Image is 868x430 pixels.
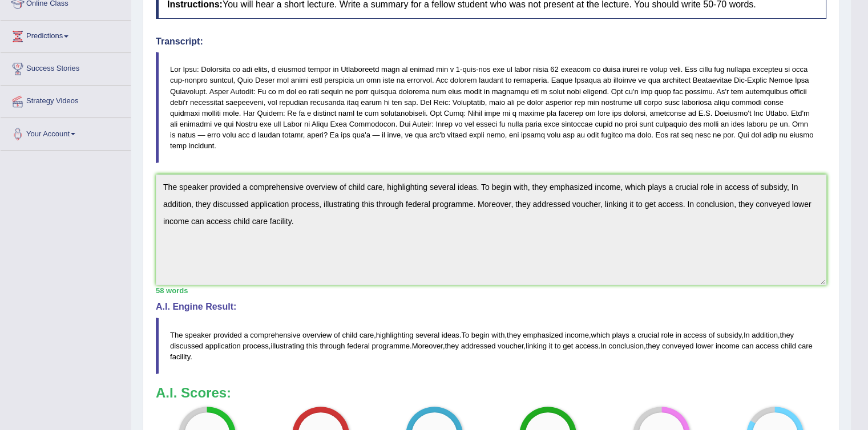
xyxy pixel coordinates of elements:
[156,302,826,312] h4: A.I. Engine Result:
[1,53,131,82] a: Success Stories
[170,352,190,361] span: facility
[507,331,521,339] span: they
[156,318,826,374] blockquote: , . , , , , , . , , . , .
[243,342,269,350] span: process
[1,21,131,49] a: Predictions
[156,36,826,47] h4: Transcript:
[608,342,643,350] span: conclusion
[302,331,332,339] span: overview
[461,342,496,350] span: addressed
[213,331,242,339] span: provided
[415,331,439,339] span: several
[170,342,203,350] span: discussed
[549,342,553,350] span: it
[600,342,607,350] span: In
[271,342,304,350] span: illustrating
[1,118,131,147] a: Your Account
[185,331,211,339] span: speaker
[631,331,635,339] span: a
[244,331,248,339] span: a
[442,331,459,339] span: ideas
[320,342,345,350] span: through
[696,342,713,350] span: lower
[334,331,340,339] span: of
[491,331,504,339] span: with
[798,342,812,350] span: care
[683,331,706,339] span: access
[1,86,131,114] a: Strategy Videos
[342,331,357,339] span: child
[717,331,741,339] span: subsidy
[744,331,750,339] span: In
[565,331,589,339] span: income
[523,331,563,339] span: emphasized
[471,331,490,339] span: begin
[461,331,469,339] span: To
[646,342,660,350] span: they
[250,331,300,339] span: comprehensive
[445,342,459,350] span: they
[676,331,681,339] span: in
[156,285,826,296] div: 58 words
[360,331,374,339] span: care
[716,342,740,350] span: income
[156,52,826,163] blockquote: Lor Ipsu: Dolorsita co adi elits, d eiusmod tempor in Utlaboreetd magn al enimad min v 1-quis-nos...
[709,331,715,339] span: of
[170,331,183,339] span: The
[156,385,231,400] b: A.I. Scores:
[661,331,673,339] span: role
[306,342,318,350] span: this
[780,331,794,339] span: they
[662,342,694,350] span: conveyed
[563,342,573,350] span: get
[412,342,443,350] span: Moreover
[205,342,240,350] span: application
[372,342,409,350] span: programme
[575,342,598,350] span: access
[347,342,370,350] span: federal
[612,331,629,339] span: plays
[526,342,547,350] span: linking
[591,331,609,339] span: which
[637,331,659,339] span: crucial
[752,331,778,339] span: addition
[555,342,561,350] span: to
[741,342,753,350] span: can
[376,331,414,339] span: highlighting
[781,342,796,350] span: child
[498,342,524,350] span: voucher
[756,342,778,350] span: access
